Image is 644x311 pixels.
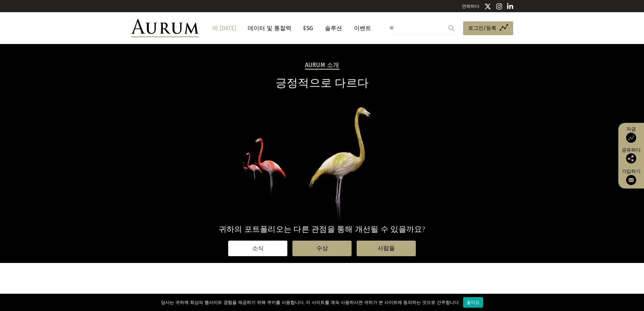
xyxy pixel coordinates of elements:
[622,169,641,185] a: 가입하기
[303,25,313,32] font: ESG
[354,25,371,32] font: 이벤트
[622,147,641,153] font: 공유하다
[276,76,368,90] font: 긍정적으로 다르다
[292,241,352,256] a: 수상
[622,126,641,143] a: 자금
[252,245,264,251] font: 소식
[357,241,416,256] a: 사람들
[248,25,291,32] font: 데이터 및 통찰력
[305,62,339,69] font: Aurum 소개
[496,3,502,10] img: 인스타그램 아이콘
[622,169,641,174] font: 가입하기
[626,133,636,143] img: 자금 접근
[131,19,199,37] img: 오럼
[484,3,491,10] img: 트위터 아이콘
[228,241,287,256] a: 소식
[445,21,458,35] input: Submit
[626,153,636,163] img: 이 게시물을 공유하세요
[212,25,236,32] font: 에 [DATE]
[244,22,295,35] a: 데이터 및 통찰력
[316,245,328,251] font: 수상
[325,25,342,32] font: 솔루션
[462,4,479,9] a: 연락하다
[467,300,480,305] font: 좋아요
[219,225,426,234] font: 귀하의 포트폴리오는 다른 관점을 통해 개선될 수 있을까요?
[378,245,395,251] font: 사람들
[468,25,496,31] font: 로그인/등록
[507,3,513,10] img: 링크드인 아이콘
[300,22,316,35] a: ESG
[626,175,636,185] img: 뉴스레터에 가입하세요
[351,22,371,35] a: 이벤트
[626,126,636,132] font: 자금
[321,22,345,35] a: 솔루션
[161,300,460,305] font: 당사는 귀하께 최상의 웹사이트 경험을 제공하기 위해 쿠키를 사용합니다. 이 사이트를 계속 사용하시면 귀하가 본 사이트에 동의하는 것으로 간주합니다.
[463,21,513,36] a: 로그인/등록
[209,22,239,35] a: 에 [DATE]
